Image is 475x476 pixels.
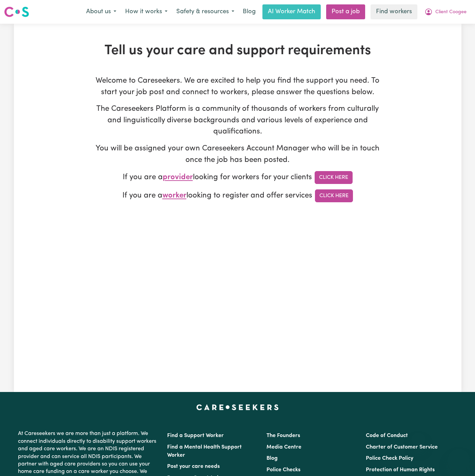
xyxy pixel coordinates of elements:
[412,433,425,446] iframe: Close message
[121,5,172,19] button: How it works
[4,4,29,20] a: Careseekers logo
[266,467,300,473] a: Police Checks
[366,456,413,461] a: Police Check Policy
[93,189,383,202] p: If you are a looking to register and offer services
[163,174,193,182] span: provider
[315,171,353,184] a: Click Here
[172,5,239,19] button: Safety & resources
[239,4,260,19] a: Blog
[326,4,365,19] a: Post a job
[167,433,224,438] a: Find a Support Worker
[196,404,279,410] a: Careseekers home page
[167,444,242,458] a: Find a Mental Health Support Worker
[162,192,186,200] span: worker
[167,464,220,469] a: Post your care needs
[82,5,121,19] button: About us
[262,4,321,19] a: AI Worker Match
[448,449,470,471] iframe: Button to launch messaging window
[93,43,383,59] h1: Tell us your care and support requirements
[266,433,300,438] a: The Founders
[366,444,438,450] a: Charter of Customer Service
[93,143,383,166] p: You will be assigned your own Careseekers Account Manager who will be in touch once the job has b...
[371,4,417,19] a: Find workers
[366,433,408,438] a: Code of Conduct
[435,8,467,16] span: Client Coogee
[315,189,353,202] a: Click Here
[366,467,435,473] a: Protection of Human Rights
[93,103,383,138] p: The Careseekers Platform is a community of thousands of workers from culturally and linguisticall...
[93,171,383,184] p: If you are a looking for workers for your clients
[266,456,278,461] a: Blog
[93,75,383,98] p: Welcome to Careseekers. We are excited to help you find the support you need. To start your job p...
[266,444,301,450] a: Media Centre
[4,6,29,18] img: Careseekers logo
[420,5,471,19] button: My Account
